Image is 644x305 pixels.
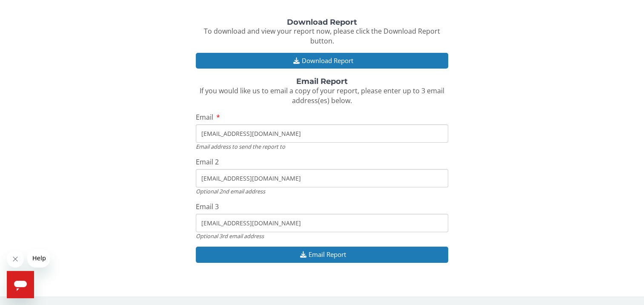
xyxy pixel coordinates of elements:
span: Email 2 [196,157,219,167]
iframe: Button to launch messaging window [7,271,34,298]
strong: Download Report [287,17,357,27]
button: Download Report [196,53,448,69]
button: Email Report [196,247,448,262]
strong: Email Report [296,77,348,86]
iframe: Message from company [27,249,50,268]
span: If you would like us to email a copy of your report, please enter up to 3 email address(es) below. [200,86,444,105]
span: To download and view your report now, please click the Download Report button. [204,26,440,46]
iframe: Close message [7,250,24,268]
div: Optional 3rd email address [196,232,448,240]
span: Email 3 [196,202,219,211]
span: Email [196,112,213,122]
div: Email address to send the report to [196,143,448,150]
div: Optional 2nd email address [196,187,448,195]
